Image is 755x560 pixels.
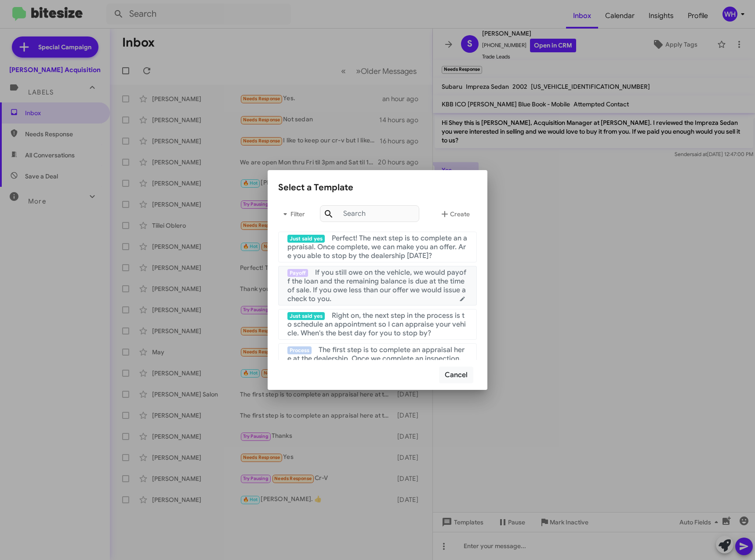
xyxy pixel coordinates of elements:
[287,234,467,260] span: Perfect! The next step is to complete an appraisal. Once complete, we can make you an offer. Are ...
[287,345,467,381] span: The first step is to complete an appraisal here at the dealership. Once we complete an inspection...
[278,181,477,195] div: Select a Template
[278,206,306,222] span: Filter
[439,206,470,222] span: Create
[287,235,325,243] span: Just said yes
[287,268,466,303] span: If you still owe on the vehicle, we would payoff the loan and the remaining balance is due at the...
[287,311,466,338] span: Right on, the next step in the process is to schedule an appointment so I can appraise your vehic...
[432,204,477,225] button: Create
[287,312,325,320] span: Just said yes
[320,205,419,222] input: Search
[287,269,308,277] span: Payoff
[439,367,473,383] button: Cancel
[278,204,306,225] button: Filter
[287,346,312,354] span: Process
